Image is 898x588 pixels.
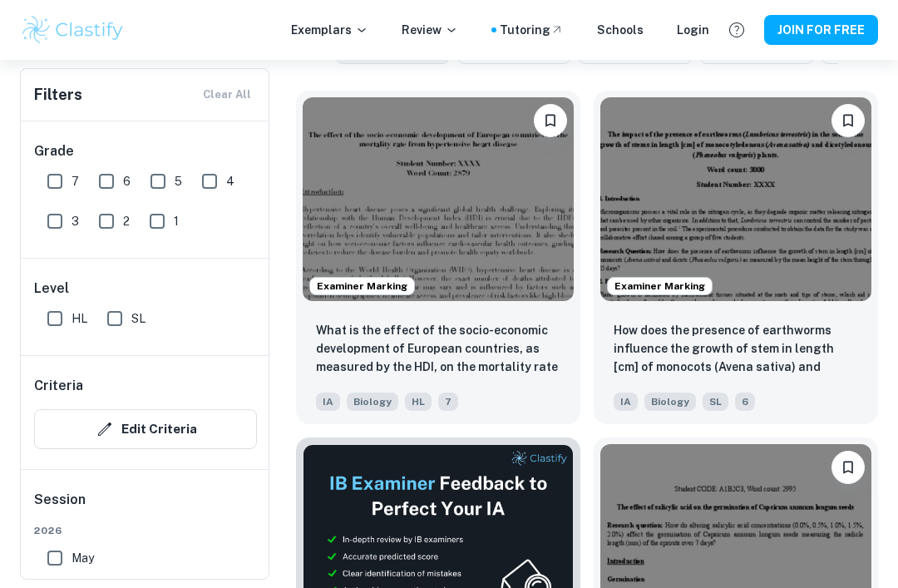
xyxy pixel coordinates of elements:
button: Help and Feedback [723,16,751,44]
span: HL [72,309,87,328]
span: IA [614,393,638,411]
span: SL [131,309,146,328]
h6: Criteria [34,376,83,396]
span: HL [405,393,432,411]
p: Review [402,21,458,39]
span: Biology [644,393,696,411]
span: 7 [72,172,79,190]
p: What is the effect of the socio-economic development of European countries, as measured by the HD... [316,321,560,378]
span: Examiner Marking [310,279,414,294]
button: JOIN FOR FREE [764,15,878,45]
span: 1 [174,212,179,230]
a: Tutoring [500,21,564,39]
span: 6 [123,172,131,190]
span: Biology [347,393,398,411]
a: Schools [597,21,644,39]
span: SL [703,393,728,411]
img: Clastify logo [20,13,126,47]
h6: Filters [34,83,82,106]
a: Login [677,21,709,39]
h6: Grade [34,141,257,161]
a: Examiner MarkingPlease log in to bookmark exemplarsWhat is the effect of the socio-economic devel... [296,91,580,424]
p: How does the presence of earthworms influence the growth of stem in length [cm] of monocots (Aven... [614,321,858,378]
button: Please log in to bookmark exemplars [831,451,865,484]
span: IA [316,393,340,411]
span: May [72,549,94,567]
button: Edit Criteria [34,409,257,449]
span: 2 [123,212,130,230]
button: Please log in to bookmark exemplars [534,104,567,137]
button: Please log in to bookmark exemplars [831,104,865,137]
span: Examiner Marking [608,279,712,294]
span: 3 [72,212,79,230]
h6: Session [34,490,257,523]
span: 7 [438,393,458,411]
a: Examiner MarkingPlease log in to bookmark exemplarsHow does the presence of earthworms influence ... [594,91,878,424]
p: Exemplars [291,21,368,39]
img: Biology IA example thumbnail: How does the presence of earthworms infl [600,97,871,301]
span: 6 [735,393,755,411]
h6: Level [34,279,257,299]
span: 5 [175,172,182,190]
span: 2026 [34,523,257,538]
img: Biology IA example thumbnail: What is the effect of the socio-economic [303,97,574,301]
span: 4 [226,172,234,190]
